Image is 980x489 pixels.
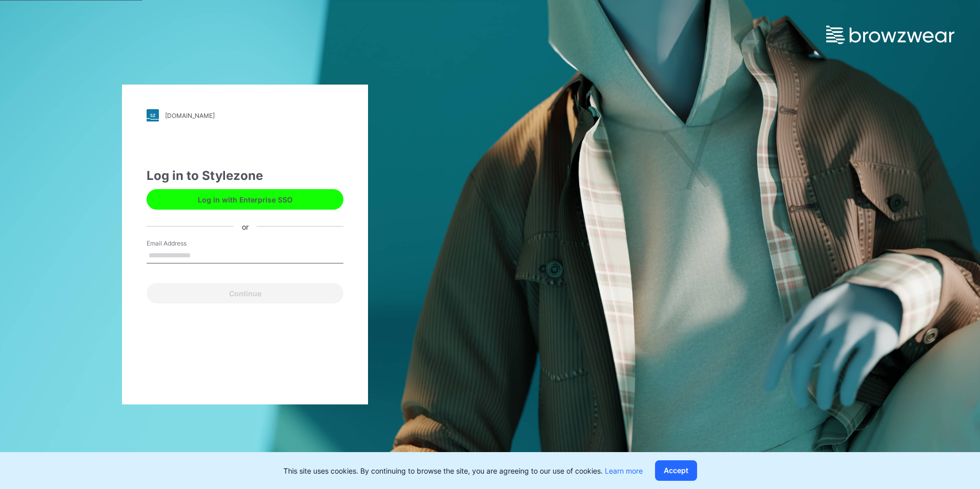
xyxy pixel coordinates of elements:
button: Accept [655,460,697,481]
a: Learn more [605,466,643,475]
a: [DOMAIN_NAME] [147,109,343,121]
p: This site uses cookies. By continuing to browse the site, you are agreeing to our use of cookies. [283,465,643,476]
label: Email Address [147,239,218,248]
div: [DOMAIN_NAME] [165,112,215,119]
div: or [234,221,257,232]
div: Log in to Stylezone [147,167,343,185]
button: Log in with Enterprise SSO [147,189,343,210]
img: stylezone-logo.562084cfcfab977791bfbf7441f1a819.svg [147,109,159,121]
img: browzwear-logo.e42bd6dac1945053ebaf764b6aa21510.svg [826,26,954,44]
